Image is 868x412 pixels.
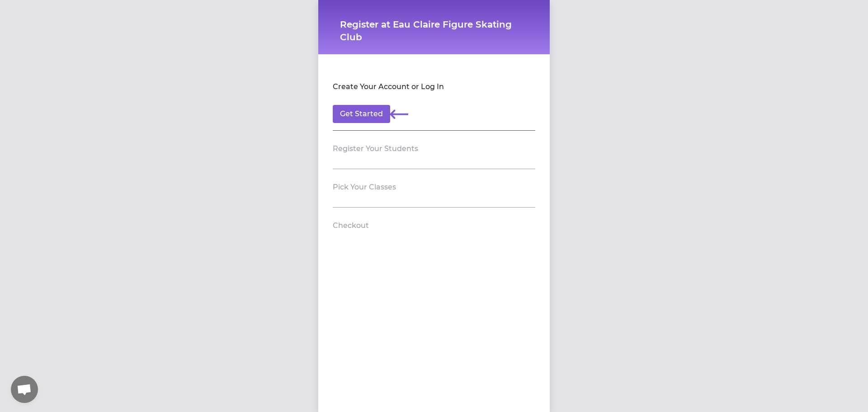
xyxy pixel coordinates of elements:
h2: Register Your Students [333,143,418,154]
h2: Checkout [333,220,369,231]
button: Get Started [333,105,390,123]
h2: Create Your Account or Log In [333,81,444,92]
div: Open chat [11,376,38,403]
h2: Pick Your Classes [333,182,396,193]
h1: Register at Eau Claire Figure Skating Club [340,18,528,43]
